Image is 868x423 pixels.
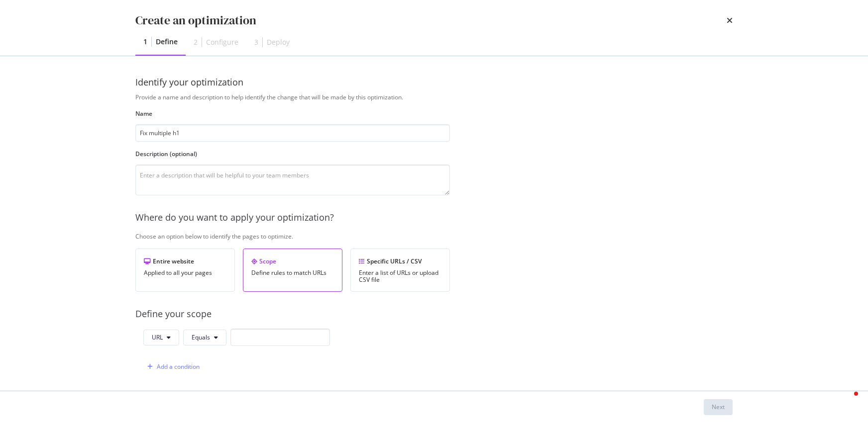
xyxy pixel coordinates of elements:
button: Add a condition [143,359,200,375]
div: Deploy [267,37,290,47]
button: URL [143,330,179,345]
div: 3 [254,37,258,47]
div: Applied to all your pages [144,269,226,276]
span: Equals [192,333,210,341]
div: Where do you want to apply your optimization? [135,211,782,224]
div: Specific URLs / CSV [359,257,441,265]
button: Next [704,399,733,415]
div: Create an optimization [135,12,256,29]
div: Next [712,403,725,411]
span: URL [152,333,163,341]
div: Identify your optimization [135,76,733,89]
div: Enter a list of URLs or upload CSV file [359,269,441,283]
div: Choose an option below to identify the pages to optimize. [135,232,782,241]
div: Define [156,37,178,47]
div: Define your scope [135,308,782,321]
div: times [727,12,733,29]
iframe: Intercom live chat [834,389,858,413]
button: Equals [183,330,226,345]
div: Define rules to match URLs [251,269,334,276]
label: Description (optional) [135,150,450,158]
div: Provide a name and description to help identify the change that will be made by this optimization. [135,93,782,101]
div: 2 [194,37,198,47]
div: Entire website [144,257,226,265]
div: 1 [143,37,147,47]
div: Add a condition [157,362,200,371]
label: Name [135,109,450,118]
div: Scope [251,257,334,265]
input: Enter an optimization name to easily find it back [135,124,450,142]
div: Configure [206,37,238,47]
